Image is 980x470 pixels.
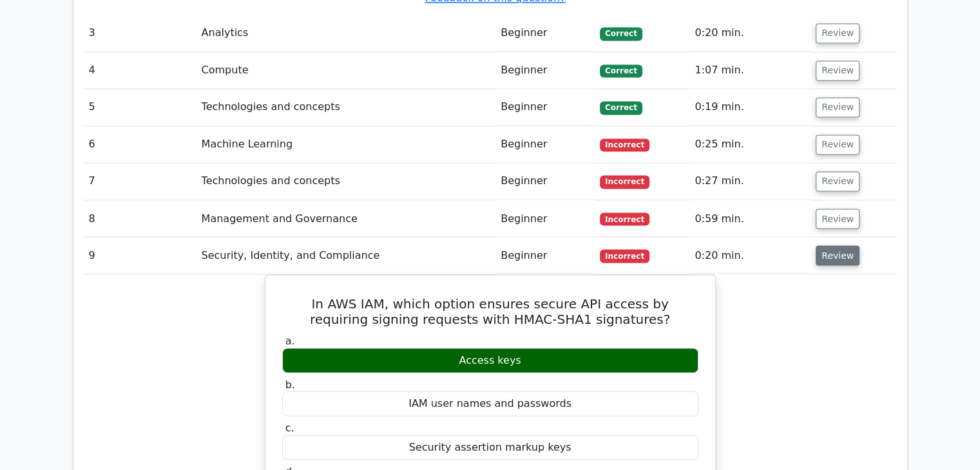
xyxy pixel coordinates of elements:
[495,89,595,126] td: Beginner
[84,89,197,126] td: 5
[197,126,496,163] td: Machine Learning
[282,435,698,460] div: Security assertion markup keys
[495,237,595,274] td: Beginner
[689,15,811,52] td: 0:20 min.
[197,163,496,200] td: Technologies and concepts
[285,421,294,433] span: c.
[816,209,860,229] button: Review
[600,64,642,77] span: Correct
[84,15,197,52] td: 3
[600,212,649,225] span: Incorrect
[689,200,811,237] td: 0:59 min.
[197,200,496,237] td: Management and Governance
[600,249,649,262] span: Incorrect
[197,15,496,52] td: Analytics
[816,135,860,155] button: Review
[285,378,295,390] span: b.
[600,138,649,151] span: Incorrect
[281,296,700,326] h5: In AWS IAM, which option ensures secure API access by requiring signing requests with HMAC-SHA1 s...
[197,89,496,126] td: Technologies and concepts
[816,245,860,265] button: Review
[816,171,860,191] button: Review
[600,175,649,188] span: Incorrect
[495,200,595,237] td: Beginner
[495,15,595,52] td: Beginner
[600,27,642,40] span: Correct
[600,101,642,114] span: Correct
[689,237,811,274] td: 0:20 min.
[816,61,860,80] button: Review
[495,163,595,200] td: Beginner
[689,163,811,200] td: 0:27 min.
[689,89,811,126] td: 0:19 min.
[282,348,698,373] div: Access keys
[84,163,197,200] td: 7
[197,52,496,89] td: Compute
[689,126,811,163] td: 0:25 min.
[84,237,197,274] td: 9
[285,334,295,346] span: a.
[84,52,197,89] td: 4
[495,52,595,89] td: Beginner
[197,237,496,274] td: Security, Identity, and Compliance
[816,97,860,117] button: Review
[84,200,197,237] td: 8
[495,126,595,163] td: Beginner
[689,52,811,89] td: 1:07 min.
[282,391,698,416] div: IAM user names and passwords
[816,23,860,43] button: Review
[84,126,197,163] td: 6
